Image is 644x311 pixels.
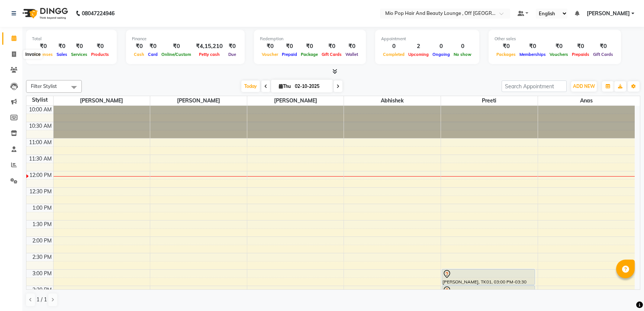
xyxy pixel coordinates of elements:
div: 10:00 AM [28,106,53,114]
div: 1:30 PM [31,220,53,228]
span: Products [89,52,111,57]
span: Gift Cards [320,52,344,57]
input: 2025-10-02 [293,81,330,92]
div: 0 [381,42,406,51]
div: ₹4,15,210 [193,42,226,51]
img: logo [19,3,70,24]
span: Sales [55,52,69,57]
iframe: chat widget [613,281,637,304]
span: Gift Cards [591,52,615,57]
div: 12:00 PM [28,171,53,179]
span: Due [226,52,238,57]
div: ₹0 [280,42,299,51]
div: ₹0 [32,42,55,51]
div: ₹0 [160,42,193,51]
span: Upcoming [406,52,431,57]
div: ₹0 [495,42,518,51]
span: [PERSON_NAME] [247,96,344,105]
div: ₹0 [344,42,360,51]
b: 08047224946 [82,3,115,24]
div: Stylist [26,96,53,104]
div: ₹0 [591,42,615,51]
span: [PERSON_NAME] [150,96,247,105]
div: ₹0 [132,42,146,51]
div: ₹0 [260,42,280,51]
button: ADD NEW [571,81,597,92]
div: 0 [431,42,452,51]
span: No show [452,52,473,57]
span: preeti [441,96,538,105]
span: Package [299,52,320,57]
div: 1:00 PM [31,204,53,212]
span: Completed [381,52,406,57]
span: Online/Custom [160,52,193,57]
span: Wallet [344,52,360,57]
span: anas [538,96,635,105]
span: Memberships [518,52,548,57]
div: [PERSON_NAME], TK01, 03:00 PM-03:30 PM, Full Arms [442,269,535,285]
span: Vouchers [548,52,570,57]
span: Abhishek [344,96,441,105]
span: 1 / 1 [36,296,47,304]
div: 2 [406,42,431,51]
span: ADD NEW [573,83,595,89]
span: Prepaid [280,52,299,57]
div: ₹0 [226,42,239,51]
span: Today [241,80,260,92]
div: ₹0 [299,42,320,51]
div: [PERSON_NAME], TK01, 03:30 PM-04:00 PM, Full Legs [442,286,535,301]
div: ₹0 [518,42,548,51]
div: ₹0 [570,42,591,51]
span: Ongoing [431,52,452,57]
div: 2:30 PM [31,253,53,261]
div: Invoice [23,50,42,59]
div: 12:30 PM [28,188,53,196]
div: 11:00 AM [28,139,53,146]
span: [PERSON_NAME] [587,10,630,18]
div: ₹0 [146,42,160,51]
span: Petty cash [197,52,222,57]
div: Total [32,36,111,42]
div: ₹0 [69,42,89,51]
div: ₹0 [320,42,344,51]
span: Prepaids [570,52,591,57]
div: 2:00 PM [31,237,53,245]
div: ₹0 [89,42,111,51]
div: 0 [452,42,473,51]
div: 3:30 PM [31,286,53,294]
div: ₹0 [548,42,570,51]
div: Redemption [260,36,360,42]
span: Cash [132,52,146,57]
div: 10:30 AM [28,122,53,130]
div: Appointment [381,36,473,42]
div: ₹0 [55,42,69,51]
div: Finance [132,36,239,42]
span: Services [69,52,89,57]
div: 11:30 AM [28,155,53,163]
span: Card [146,52,160,57]
span: [PERSON_NAME] [54,96,150,105]
span: Filter Stylist [31,83,57,89]
span: Thu [277,83,293,89]
div: 3:00 PM [31,270,53,277]
div: Other sales [495,36,615,42]
span: Voucher [260,52,280,57]
span: Packages [495,52,518,57]
input: Search Appointment [502,80,567,92]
